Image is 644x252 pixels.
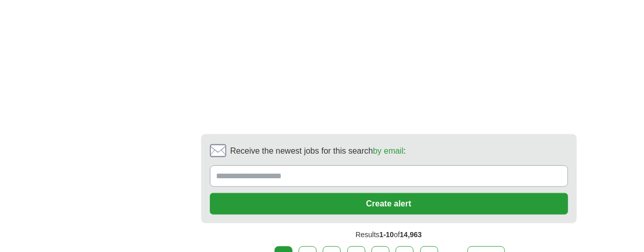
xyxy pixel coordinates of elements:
[380,230,394,239] span: 1-10
[400,230,422,239] span: 14,963
[210,193,568,215] button: Create alert
[201,223,577,246] div: Results of
[373,146,404,155] a: by email
[230,145,406,157] span: Receive the newest jobs for this search :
